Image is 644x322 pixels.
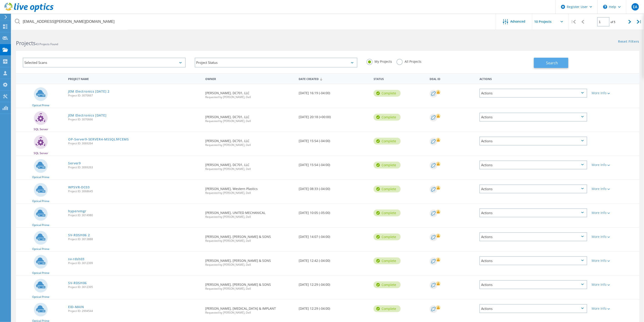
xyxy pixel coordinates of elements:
div: [PERSON_NAME], [PERSON_NAME] & SONS [203,276,297,295]
div: [DATE] 15:54 (-04:00) [297,156,371,171]
span: Project ID: 3070666 [68,118,201,121]
div: More Info [592,259,637,262]
label: My Projects [367,59,392,63]
span: Optical Prime [32,176,49,179]
div: More Info [592,283,637,286]
div: Actions [480,161,587,169]
div: [DATE] 16:19 (-04:00) [297,84,371,99]
div: [PERSON_NAME], DC701, LLC [203,132,297,151]
span: Requested by [PERSON_NAME], Dell [205,311,294,314]
span: Project ID: 3070667 [68,94,201,97]
div: More Info [592,235,637,238]
div: [DATE] 14:07 (-04:00) [297,228,371,243]
a: JEM Electronics [DATE] 2 [68,90,110,93]
span: SQL Server [34,152,48,155]
svg: \n [603,5,607,9]
div: [PERSON_NAME], [PERSON_NAME] & SONS [203,252,297,271]
b: Projects [16,39,36,47]
span: Project ID: 3014980 [68,214,201,217]
div: Complete [374,305,401,312]
div: Complete [374,210,401,216]
div: Actions [480,137,587,145]
span: Requested by [PERSON_NAME], Dell [205,168,294,170]
div: Actions [480,232,587,241]
span: 43 Projects Found [36,42,58,46]
div: [DATE] 12:42 (-04:00) [297,252,371,267]
a: SV-RDSH06 2 [68,234,90,237]
a: EID-MAIN [68,305,84,309]
button: Search [534,58,568,68]
span: Project ID: 3068645 [68,190,201,193]
span: Advanced [511,20,526,23]
div: Complete [374,90,401,97]
div: Complete [374,281,401,288]
div: | [569,14,578,30]
div: [PERSON_NAME], Western Plastics [203,180,297,199]
div: Deal Id [427,74,477,83]
span: EA [633,5,637,9]
a: Server9 [68,162,81,165]
div: Status [371,74,427,83]
span: Requested by [PERSON_NAME], Dell [205,263,294,266]
span: Optical Prime [32,272,49,274]
div: [DATE] 10:05 (-05:00) [297,204,371,219]
div: Project Status [195,58,358,68]
span: Project ID: 3013888 [68,238,201,241]
a: hypervmgr [68,210,86,213]
a: Live Optics Dashboard [5,10,54,13]
div: Actions [480,256,587,265]
span: Requested by [PERSON_NAME], Dell [205,239,294,242]
div: [PERSON_NAME], [PERSON_NAME] & SONS [203,228,297,247]
div: Owner [203,74,297,83]
div: Project Name [66,74,203,83]
div: Complete [374,138,401,145]
span: of 5 [611,20,616,24]
div: Complete [374,114,401,121]
div: More Info [592,211,637,214]
span: Project ID: 3012399 [68,262,201,265]
div: Complete [374,234,401,240]
span: Project ID: 3069264 [68,142,201,145]
div: More Info [592,187,637,190]
div: [DATE] 12:29 (-04:00) [297,276,371,291]
div: [DATE] 12:29 (-04:00) [297,300,371,315]
span: Requested by [PERSON_NAME], Dell [205,120,294,122]
div: Selected Scans [23,58,186,68]
div: Actions [480,280,587,289]
div: Complete [374,257,401,264]
a: sv-rdsh03 [68,257,85,261]
div: More Info [592,307,637,310]
span: Optical Prime [32,296,49,298]
div: [DATE] 15:54 (-04:00) [297,132,371,147]
a: JEM Electronics [DATE] [68,114,106,117]
div: [PERSON_NAME], UNITED MECHANICAL [203,204,297,223]
div: Date Created [297,74,371,83]
div: [PERSON_NAME], DC701, LLC [203,156,297,175]
span: Optical Prime [32,224,49,226]
input: Search projects by name, owner, ID, company, etc [11,14,496,30]
label: All Projects [397,59,421,63]
div: More Info [592,91,637,95]
div: Actions [480,208,587,217]
div: Actions [480,184,587,193]
span: Requested by [PERSON_NAME], Dell [205,96,294,99]
div: Actions [477,74,590,83]
span: Requested by [PERSON_NAME], Dell [205,192,294,194]
div: More Info [592,163,637,166]
span: Optical Prime [32,104,49,107]
span: Requested by [PERSON_NAME], Dell [205,216,294,218]
div: Actions [480,304,587,313]
span: Optical Prime [32,248,49,250]
a: Reset Filters [618,40,639,44]
a: SV-RDSH06 [68,281,87,285]
div: [PERSON_NAME], DC701, LLC [203,84,297,103]
a: WPSVR-DC03 [68,186,90,189]
div: | [635,14,644,30]
div: [PERSON_NAME], DC701, LLC [203,108,297,127]
div: [DATE] 20:18 (+00:00) [297,108,371,123]
a: OP-Server9-SERVER4-MSSQL$FCEMS [68,138,129,141]
div: Actions [480,89,587,98]
div: Complete [374,186,401,192]
div: [PERSON_NAME], [MEDICAL_DATA] & IMPLANT [203,300,297,319]
span: Search [546,60,558,65]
